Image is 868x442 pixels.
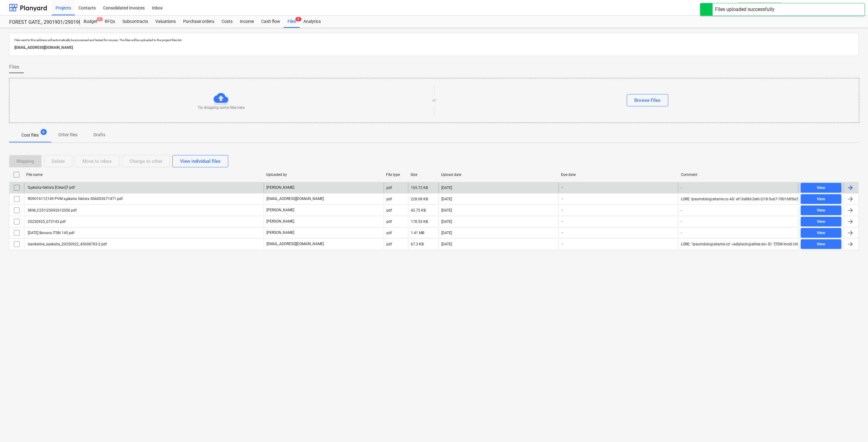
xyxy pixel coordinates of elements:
[627,94,668,106] button: Browse Files
[715,6,775,13] div: Files uploaded successfully
[386,231,392,235] div: pdf
[258,16,284,28] a: Cash flow
[681,219,682,224] div: -
[441,173,556,177] div: Upload date
[635,96,661,104] div: Browse Files
[561,196,564,201] span: -
[837,413,868,442] iframe: Chat Widget
[561,230,564,235] span: -
[411,242,424,246] div: 67.3 KB
[198,105,244,110] p: Try dropping some files here
[41,129,47,135] span: 6
[817,184,826,191] div: View
[441,208,452,212] div: [DATE]
[411,197,428,201] div: 228.08 KB
[441,219,452,224] div: [DATE]
[561,219,564,224] span: -
[266,173,381,177] div: Uploaded by
[817,207,826,214] div: View
[410,173,436,177] div: Size
[92,132,107,138] p: Drafts
[386,219,392,224] div: pdf
[284,16,300,28] a: Files6
[27,242,107,246] div: Isankstine_saskaita_20250922_45698783-2.pdf
[21,132,39,138] p: Cost files
[561,208,564,213] span: -
[801,194,841,204] button: View
[433,98,436,103] p: or
[101,16,119,28] a: RFQs
[295,17,302,21] span: 6
[801,205,841,215] button: View
[386,186,392,190] div: pdf
[300,16,324,28] a: Analytics
[266,230,294,235] p: [PERSON_NAME]
[266,241,324,247] p: [EMAIL_ADDRESS][DOMAIN_NAME]
[27,185,75,190] div: Sąskaita-faktūra [Clean]7.pdf
[441,186,452,190] div: [DATE]
[14,38,854,42] p: Files sent to this address will automatically be processed and tested for viruses. The files will...
[218,16,236,28] a: Costs
[817,218,826,225] div: View
[411,231,424,235] div: 1.41 MB
[266,185,294,190] p: [PERSON_NAME]
[27,231,74,235] div: [DATE] Bonava ITSN 145.pdf
[27,219,66,224] div: 20250925_073143.pdf
[80,16,101,28] div: Budget
[152,16,179,28] a: Valuations
[441,197,452,201] div: [DATE]
[441,242,452,246] div: [DATE]
[284,16,300,28] div: Files
[386,173,406,177] div: File type
[58,132,78,138] p: Other files
[9,63,19,71] span: Files
[561,185,564,190] span: -
[236,16,258,28] a: Income
[681,173,796,177] div: Comment
[97,17,103,21] span: 2
[817,230,826,237] div: View
[681,231,682,235] div: -
[801,183,841,193] button: View
[411,208,426,212] div: 42.75 KB
[14,45,854,51] p: [EMAIL_ADDRESS][DOMAIN_NAME]
[801,217,841,226] button: View
[9,19,73,26] div: FOREST GATE_ 2901901/2901902/2901903
[27,197,123,201] div: RO9016112149 PVM sąskaita faktūra SSA003671471.pdf
[80,16,101,28] a: Budget2
[681,186,682,190] div: -
[681,208,682,212] div: -
[561,173,676,177] div: Due date
[386,197,392,201] div: pdf
[27,208,77,212] div: SKM_C251i25092612050.pdf
[411,219,428,224] div: 178.53 KB
[441,231,452,235] div: [DATE]
[266,196,324,201] p: [EMAIL_ADDRESS][DOMAIN_NAME]
[817,196,826,203] div: View
[172,155,228,167] button: View individual files
[411,186,428,190] div: 105.72 KB
[9,78,859,123] div: Try dropping some files hereorBrowse Files
[119,16,152,28] a: Subcontracts
[561,241,564,247] span: -
[386,242,392,246] div: pdf
[266,208,294,213] p: [PERSON_NAME]
[801,239,841,249] button: View
[26,173,261,177] div: File name
[179,16,218,28] a: Purchase orders
[817,241,826,248] div: View
[801,228,841,238] button: View
[180,157,221,165] div: View individual files
[266,219,294,224] p: [PERSON_NAME]
[386,208,392,212] div: pdf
